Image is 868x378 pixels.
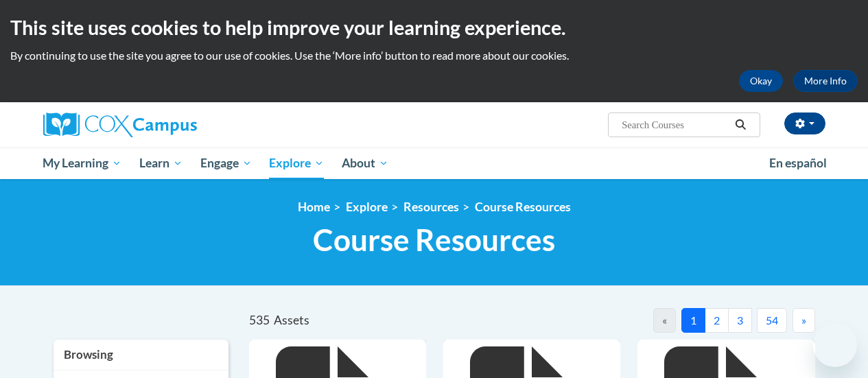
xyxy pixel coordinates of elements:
[139,155,183,172] span: Learn
[34,147,131,179] a: My Learning
[43,113,290,137] a: Cox Campus
[191,147,261,179] a: Engage
[10,14,858,41] h2: This site uses cookies to help improve your learning experience.
[342,155,388,172] span: About
[269,155,324,172] span: Explore
[43,113,197,137] img: Cox Campus
[313,222,555,258] span: Course Resources
[793,70,858,92] a: More Info
[705,308,729,333] button: 2
[10,48,858,63] p: By continuing to use the site you agree to our use of cookies. Use the ‘More info’ button to read...
[760,149,836,178] a: En español
[249,313,270,327] span: 535
[333,147,397,179] a: About
[403,200,459,214] a: Resources
[813,323,857,367] iframe: Button to launch messaging window
[784,113,825,134] button: Account Settings
[130,147,191,179] a: Learn
[274,313,309,327] span: Assets
[620,117,730,133] input: Search Courses
[43,155,121,172] span: My Learning
[739,70,783,92] button: Okay
[200,155,252,172] span: Engage
[769,156,827,170] span: En español
[793,308,815,333] button: Next
[728,308,752,333] button: 3
[346,200,388,214] a: Explore
[33,147,836,179] div: Main menu
[260,147,333,179] a: Explore
[730,117,751,133] button: Search
[801,314,806,327] span: »
[298,200,330,214] a: Home
[475,200,571,214] a: Course Resources
[681,308,705,333] button: 1
[532,308,815,333] nav: Pagination Navigation
[757,308,787,333] button: 54
[64,346,218,363] h3: Browsing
